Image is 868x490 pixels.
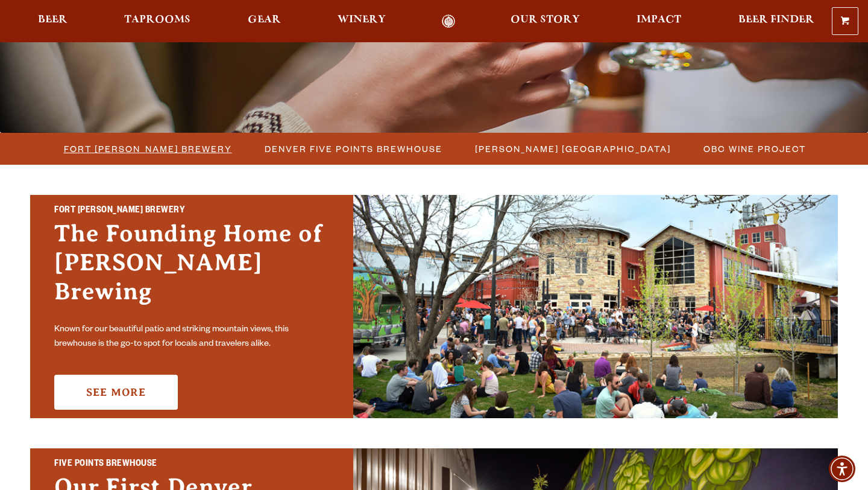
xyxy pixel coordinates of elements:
[257,140,448,157] a: Denver Five Points Brewhouse
[64,140,232,157] span: Fort [PERSON_NAME] Brewery
[30,14,75,28] a: Beer
[511,15,580,25] span: Our Story
[57,140,238,157] a: Fort [PERSON_NAME] Brewery
[503,14,588,28] a: Our Story
[248,15,281,25] span: Gear
[330,14,394,28] a: Winery
[116,14,198,28] a: Taprooms
[468,140,677,157] a: [PERSON_NAME] [GEOGRAPHIC_DATA]
[265,140,442,157] span: Denver Five Points Brewhouse
[475,140,671,157] span: [PERSON_NAME] [GEOGRAPHIC_DATA]
[637,15,681,25] span: Impact
[731,14,822,28] a: Beer Finder
[703,140,806,157] span: OBC Wine Project
[629,14,689,28] a: Impact
[353,195,838,418] img: Fort Collins Brewery & Taproom'
[426,14,471,28] a: Odell Home
[54,219,329,318] h3: The Founding Home of [PERSON_NAME] Brewing
[240,14,289,28] a: Gear
[54,203,329,219] h2: Fort [PERSON_NAME] Brewery
[54,457,329,472] h2: Five Points Brewhouse
[829,456,855,482] div: Accessibility Menu
[338,15,386,25] span: Winery
[124,15,190,25] span: Taprooms
[54,375,178,410] a: See More
[696,140,812,157] a: OBC Wine Project
[738,15,814,25] span: Beer Finder
[38,15,68,25] span: Beer
[54,323,329,352] p: Known for our beautiful patio and striking mountain views, this brewhouse is the go-to spot for l...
